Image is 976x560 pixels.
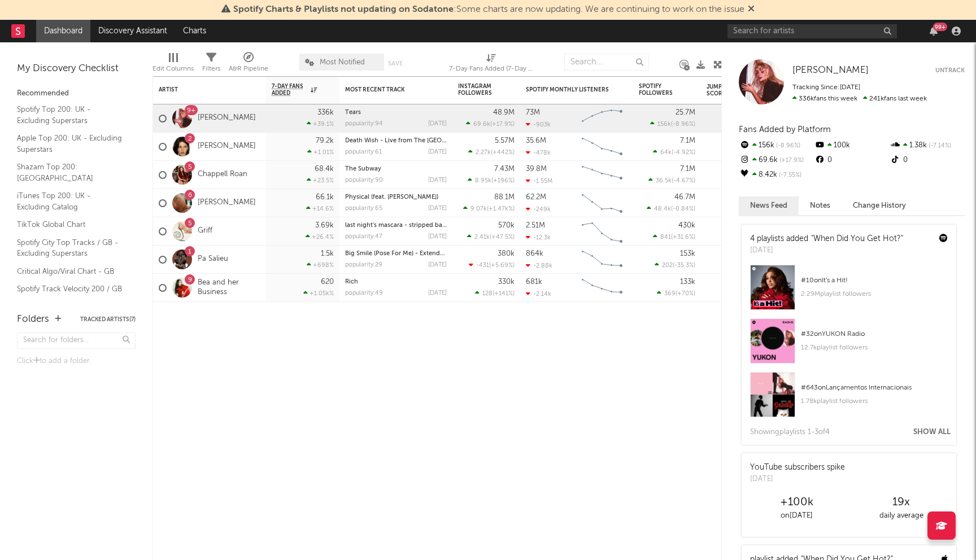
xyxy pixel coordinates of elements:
[202,48,220,81] div: Filters
[564,54,649,71] input: Search...
[489,206,513,212] span: +1.47k %
[306,233,334,240] div: +26.4 %
[673,178,694,184] span: -4.67 %
[750,245,903,256] div: [DATE]
[492,121,513,128] span: +17.9 %
[493,109,515,116] div: 48.9M
[660,150,672,156] span: 64k
[577,161,628,189] svg: Chart title
[17,333,136,349] input: Search for folders...
[890,138,965,153] div: 1.38k
[707,281,752,295] div: 58.2
[707,84,735,97] div: Jump Score
[345,222,472,229] a: last night's mascara - stripped back version
[674,194,695,201] div: 46.7M
[801,274,948,287] div: # 10 on It's a Hit!
[315,165,334,173] div: 68.4k
[526,194,546,201] div: 62.2M
[345,205,382,212] div: popularity: 65
[345,166,447,172] div: The Subway
[428,234,447,240] div: [DATE]
[677,291,694,297] span: +70 %
[388,60,403,67] button: Save
[750,474,845,485] div: [DATE]
[198,226,212,236] a: Griff
[750,426,830,439] div: Showing playlist s 1- 3 of 4
[739,196,799,215] button: News Feed
[680,278,695,286] div: 133k
[849,509,953,523] div: daily average
[428,290,447,296] div: [DATE]
[17,87,136,100] div: Recommended
[345,149,382,155] div: popularity: 61
[577,274,628,302] svg: Chart title
[17,190,124,213] a: iTunes Top 200: UK - Excluding Catalog
[345,194,438,200] a: Physical (feat. [PERSON_NAME])
[466,120,515,128] div: ( )
[673,206,694,212] span: -0.84 %
[17,237,124,260] a: Spotify City Top Tracks / GB - Excluding Superstars
[17,313,49,326] div: Folders
[463,205,515,212] div: ( )
[778,158,804,164] span: +17.9 %
[750,462,845,474] div: YouTube subscribers spike
[17,161,124,184] a: Shazam Top 200: [GEOGRAPHIC_DATA]
[526,109,540,116] div: 73M
[345,110,447,116] div: Tears
[526,137,546,145] div: 35.6M
[17,355,136,368] div: Click to add a folder.
[744,509,849,523] div: on [DATE]
[198,113,256,123] a: [PERSON_NAME]
[428,121,447,127] div: [DATE]
[345,251,447,257] div: Big Smile (Pose For Me) - Extended Mix
[707,253,752,266] div: 54.5
[739,138,814,153] div: 156k
[526,165,547,173] div: 39.8M
[814,153,889,168] div: 0
[315,222,334,229] div: 3.69k
[774,143,800,149] span: -8.96 %
[321,278,334,286] div: 620
[468,177,515,184] div: ( )
[159,86,243,93] div: Artist
[458,83,498,97] div: Instagram Followers
[482,291,493,297] span: 128
[202,62,220,76] div: Filters
[526,177,552,185] div: -1.55M
[680,137,695,145] div: 7.1M
[449,48,534,81] div: 7-Day Fans Added (7-Day Fans Added)
[577,217,628,246] svg: Chart title
[930,27,938,36] button: 99+
[673,234,694,240] span: +31.6 %
[321,250,334,257] div: 1.5k
[307,177,334,184] div: +23.5 %
[307,148,334,156] div: +1.01 %
[577,246,628,274] svg: Chart title
[428,177,447,183] div: [DATE]
[801,395,948,408] div: 1.78k playlist followers
[476,150,491,156] span: 2.27k
[655,261,695,269] div: ( )
[526,262,552,269] div: -2.88k
[494,194,515,201] div: 88.1M
[233,5,744,14] span: : Some charts are now updating. We are continuing to work on the issue
[742,372,956,426] a: #643onLançamentos Internacionais1.78kplaylist followers
[935,65,965,76] button: Untrack
[680,165,695,173] div: 7.1M
[801,381,948,395] div: # 643 on Lançamentos Internacionais
[739,153,814,168] div: 69.6k
[811,235,903,243] a: "When Did You Get Hot?"
[17,103,124,126] a: Spotify Top 200: UK - Excluding Superstars
[36,20,90,42] a: Dashboard
[792,65,869,75] span: [PERSON_NAME]
[198,198,256,208] a: [PERSON_NAME]
[653,233,695,240] div: ( )
[345,279,358,285] a: Rich
[577,133,628,161] svg: Chart title
[316,137,334,145] div: 79.2k
[307,120,334,128] div: +39.1 %
[345,177,383,183] div: popularity: 90
[198,142,256,151] a: [PERSON_NAME]
[577,189,628,217] svg: Chart title
[345,251,460,257] a: Big Smile (Pose For Me) - Extended Mix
